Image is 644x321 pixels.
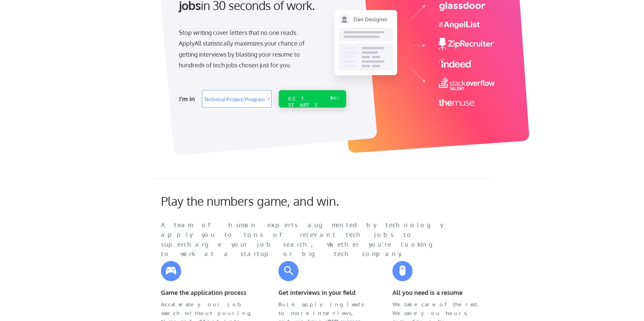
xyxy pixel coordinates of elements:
div: Play the numbers game, and win. [161,194,369,208]
div: Stop writing cover letters that no one reads. ApplyAll statistically maximizes your chance of get... [179,27,317,71]
div: All you need is a resume [392,288,483,298]
div: A team of human experts augmented by technology apply you to tons of relevant tech jobs to superc... [161,220,456,259]
div: Game the application process [161,288,252,298]
div: GET STARTED [288,95,324,115]
div: I'm in [179,93,198,104]
div: Get interviews in your field [278,288,369,298]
